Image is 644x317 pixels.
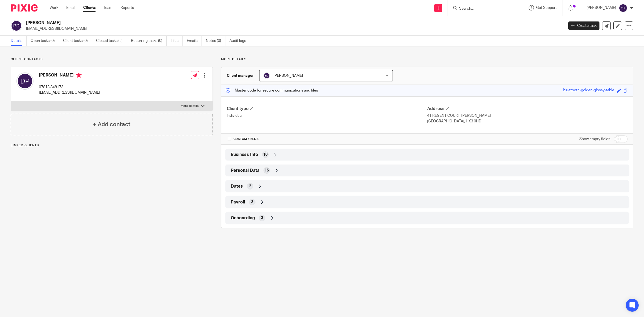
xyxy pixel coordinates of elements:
p: 41 REGENT COURT, [PERSON_NAME] [427,113,628,118]
a: Work [50,5,58,10]
p: Linked clients [11,143,213,148]
span: 2 [249,184,251,189]
span: Get Support [536,6,557,10]
span: 15 [265,168,269,173]
span: 3 [251,199,253,205]
a: Recurring tasks (0) [131,36,167,46]
img: svg%3E [16,72,34,90]
label: Show empty fields [579,136,610,142]
a: Notes (0) [206,36,225,46]
h4: [PERSON_NAME] [39,72,100,79]
h4: + Add contact [93,120,130,129]
p: More details [181,104,199,108]
h2: [PERSON_NAME] [26,20,453,26]
a: Emails [187,36,202,46]
div: bluetooth-golden-glossy-table [563,88,614,94]
p: [EMAIL_ADDRESS][DOMAIN_NAME] [26,26,560,31]
p: Client contacts [11,57,213,61]
h4: CUSTOM FIELDS [227,137,427,141]
a: Client tasks (0) [63,36,92,46]
p: [PERSON_NAME] [587,5,616,10]
input: Search [459,6,507,11]
span: Personal Data [231,168,259,173]
span: [PERSON_NAME] [273,74,303,78]
p: 07813 848173 [39,85,100,90]
p: [GEOGRAPHIC_DATA], HX3 0HD [427,119,628,124]
h4: Client type [227,106,427,112]
a: Audit logs [229,36,250,46]
p: More details [221,57,633,61]
span: 3 [261,215,263,221]
a: Email [66,5,75,10]
span: Dates [231,184,243,189]
span: Business Info [231,152,258,158]
p: Individual [227,113,427,118]
a: Create task [568,21,599,30]
a: Closed tasks (5) [96,36,127,46]
a: Team [104,5,112,10]
span: 10 [263,152,268,157]
a: Reports [120,5,134,10]
a: Files [171,36,183,46]
p: [EMAIL_ADDRESS][DOMAIN_NAME] [39,90,100,95]
i: Primary [76,72,82,78]
a: Clients [83,5,96,10]
a: Open tasks (0) [31,36,59,46]
a: Details [11,36,27,46]
h4: Address [427,106,628,112]
span: Payroll [231,199,245,205]
img: svg%3E [264,72,270,79]
img: svg%3E [619,4,627,12]
img: svg%3E [11,20,22,31]
p: Master code for secure communications and files [225,88,318,93]
span: Onboarding [231,215,255,221]
img: Pixie [11,4,38,12]
h3: Client manager [227,73,254,78]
